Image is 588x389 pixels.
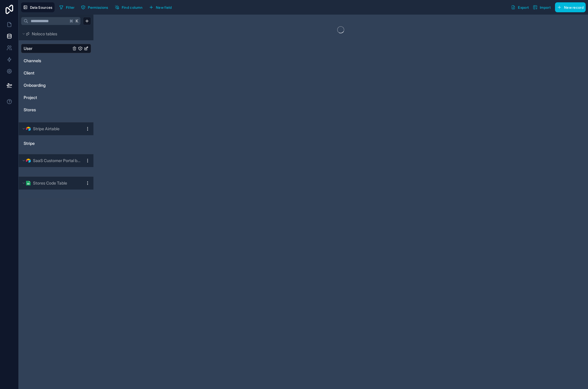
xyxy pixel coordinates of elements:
[555,2,586,12] button: New record
[24,140,35,146] span: Stripe
[540,5,551,10] span: Import
[79,3,110,12] button: Permissions
[24,95,37,100] span: Project
[57,3,77,12] button: Filter
[24,82,71,88] a: Onboarding
[33,158,80,164] span: SaaS Customer Portal by Softr
[509,2,531,12] button: Export
[75,19,79,23] span: K
[26,181,31,185] img: Google Sheets logo
[88,5,108,10] span: Permissions
[24,58,71,64] a: Channels
[24,46,32,51] span: User
[32,31,57,37] span: Noloco tables
[24,70,71,76] a: Client
[24,46,71,51] a: User
[24,107,71,113] a: Stores
[66,5,75,10] span: Filter
[79,3,112,12] a: Permissions
[24,70,34,76] span: Client
[21,81,91,90] div: Onboarding
[21,2,55,12] button: Data Sources
[564,5,584,10] span: New record
[24,140,77,146] a: Stripe
[21,68,91,78] div: Client
[21,125,83,133] button: Airtable LogoStripe Airtable
[21,30,88,38] button: Noloco tables
[21,105,91,114] div: Stores
[26,126,31,131] img: Airtable Logo
[21,56,91,65] div: Channels
[553,2,586,12] a: New record
[33,126,60,132] span: Stripe Airtable
[531,2,553,12] button: Import
[24,82,46,88] span: Onboarding
[122,5,142,10] span: Find column
[518,5,529,10] span: Export
[21,139,91,148] div: Stripe
[24,58,41,64] span: Channels
[24,95,71,100] a: Project
[33,180,67,186] span: Stores Code Table
[147,3,174,12] button: New field
[21,157,83,165] button: Airtable LogoSaaS Customer Portal by Softr
[24,107,36,113] span: Stores
[113,3,145,12] button: Find column
[21,93,91,102] div: Project
[21,179,83,187] button: Google Sheets logoStores Code Table
[30,5,53,10] span: Data Sources
[26,158,31,163] img: Airtable Logo
[21,44,91,53] div: User
[156,5,172,10] span: New field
